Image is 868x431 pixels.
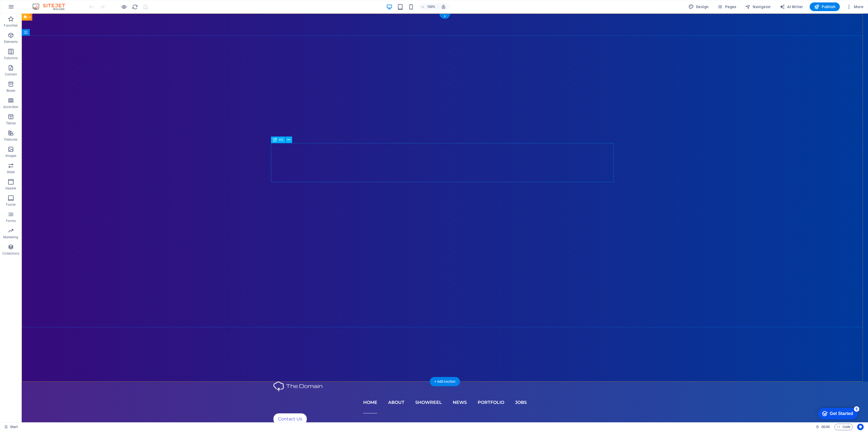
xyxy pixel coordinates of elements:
button: Code [834,424,853,430]
div: + [439,14,450,19]
p: Images [5,154,17,158]
button: More [844,2,866,11]
h6: Session time [816,424,830,430]
div: + Add section [430,377,460,386]
div: Get Started 5 items remaining, 0% complete [4,3,44,14]
span: Publish [814,4,835,9]
p: Marketing [3,235,18,239]
h6: 100% [427,4,436,10]
div: Design (Ctrl+Alt+Y) [686,2,711,11]
p: Footer [6,202,16,207]
p: Features [4,137,17,142]
p: Slider [7,170,15,174]
p: Favorites [4,23,18,28]
button: Navigator [743,2,773,11]
span: H1 [279,138,283,141]
p: Accordion [3,105,18,109]
span: Pages [717,4,736,9]
button: 100% [419,4,438,10]
span: Code [837,424,850,430]
button: Design [686,2,711,11]
p: Forms [6,219,16,223]
button: Click here to leave preview mode and continue editing [121,4,127,10]
span: : [825,425,826,429]
p: Collections [2,251,19,256]
span: Navigator [745,4,771,9]
i: On resize automatically adjust zoom level to fit chosen device. [441,4,446,9]
button: Publish [810,2,840,11]
p: Columns [4,56,18,60]
button: Pages [715,2,738,11]
img: Editor Logo [31,4,72,10]
i: Reload page [132,4,138,10]
button: AI Writer [777,2,805,11]
div: 5 [40,1,46,7]
p: Elements [4,40,18,44]
span: AI Writer [780,4,803,9]
a: Click to cancel selection. Double-click to open Pages [4,424,18,430]
p: Content [5,72,17,77]
div: Get Started [16,6,39,11]
button: Usercentrics [857,424,864,430]
span: 00 00 [821,424,830,430]
span: Design [688,4,709,9]
p: Header [5,186,16,191]
span: More [846,4,863,9]
button: reload [132,4,138,10]
p: Boxes [7,88,15,93]
p: Tables [6,121,16,125]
